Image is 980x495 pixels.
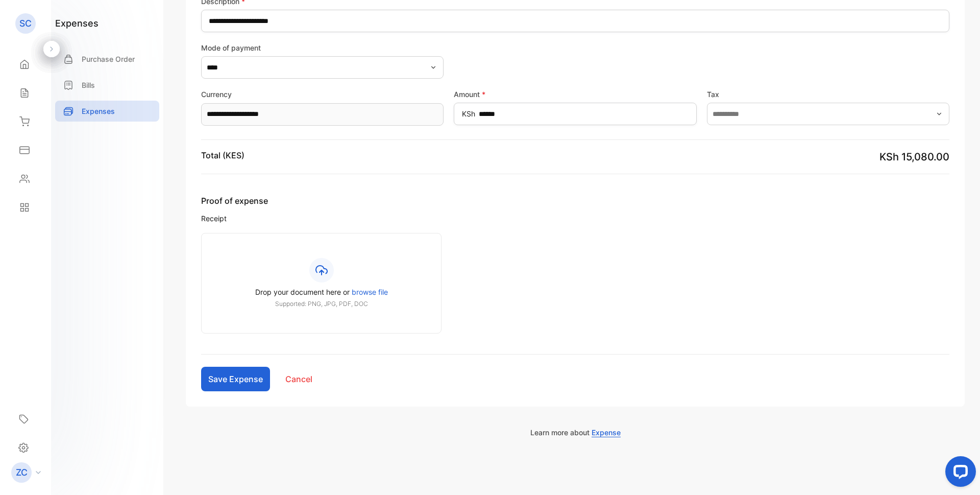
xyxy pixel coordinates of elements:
[82,106,115,116] p: Expenses
[937,452,980,495] iframe: LiveChat chat widget
[278,367,320,391] button: Cancel
[352,288,388,296] span: browse file
[462,108,475,119] span: KSh
[201,367,270,391] button: Save Expense
[82,54,135,64] p: Purchase Order
[201,149,244,161] p: Total (KES)
[201,195,442,207] span: Proof of expense
[186,427,965,438] p: Learn more about
[82,80,95,90] p: Bills
[226,299,416,309] p: Supported: PNG, JPG, PDF, DOC
[16,466,28,479] p: ZC
[19,17,32,30] p: SC
[201,42,444,53] label: Mode of payment
[55,101,159,122] a: Expenses
[879,151,949,163] span: KSh 15,080.00
[201,213,442,224] span: Receipt
[55,16,99,30] h1: expenses
[454,89,696,100] label: Amount
[592,428,621,437] span: Expense
[707,89,949,100] label: Tax
[55,49,159,69] a: Purchase Order
[201,89,444,100] label: Currency
[55,75,159,96] a: Bills
[255,288,350,296] span: Drop your document here or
